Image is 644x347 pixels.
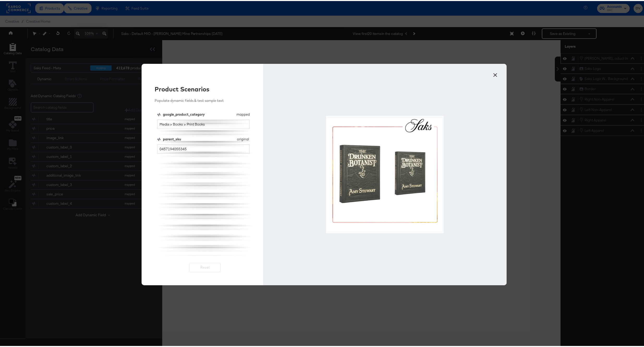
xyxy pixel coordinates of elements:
[155,84,256,92] div: Product Scenarios
[157,119,250,128] input: No Value
[157,143,250,153] input: No Value
[491,68,500,77] button: ×
[163,111,235,116] div: google_product_category
[236,111,250,116] div: mapped
[163,136,235,141] div: parent_sku
[155,97,256,102] div: Populate dynamic fields & test sample text
[237,136,249,141] div: original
